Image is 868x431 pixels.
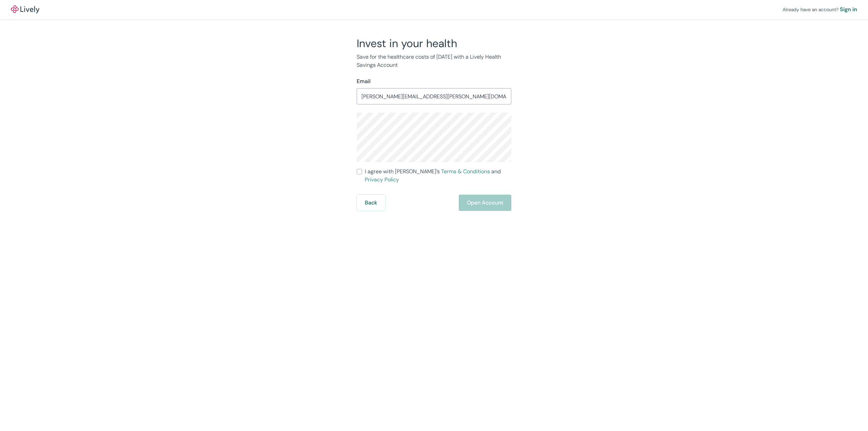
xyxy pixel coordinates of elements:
a: Sign in [840,5,857,14]
label: Email [357,77,371,85]
p: Save for the healthcare costs of [DATE] with a Lively Health Savings Account [357,53,511,69]
a: Privacy Policy [365,176,399,183]
a: LivelyLively [11,5,39,14]
img: Lively [11,5,39,14]
span: I agree with [PERSON_NAME]’s and [365,168,511,184]
div: Already have an account? [783,5,857,14]
a: Terms & Conditions [441,168,490,175]
h2: Invest in your health [357,37,511,50]
button: Back [357,195,385,211]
